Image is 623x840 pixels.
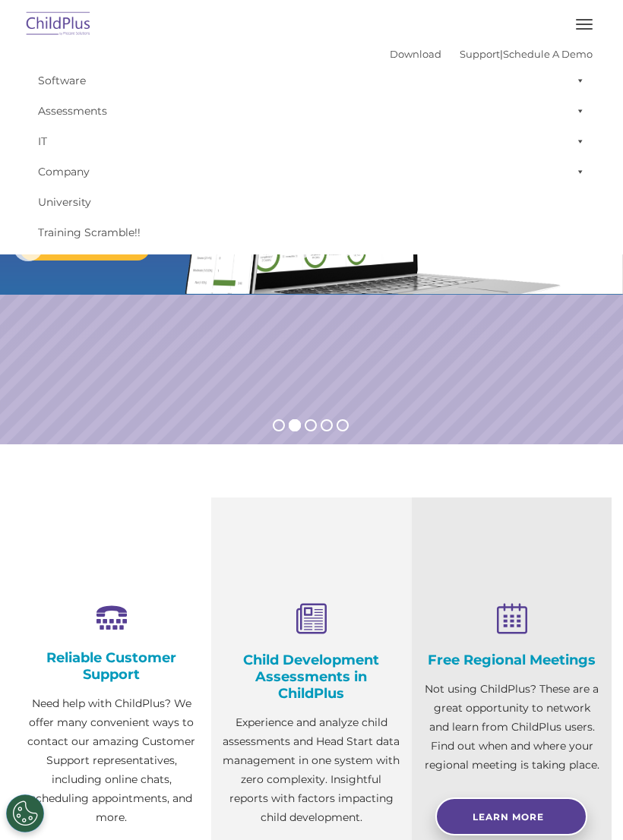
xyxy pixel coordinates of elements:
[30,65,593,96] a: Software
[423,652,600,668] h4: Free Regional Meetings
[473,811,544,823] span: Learn More
[423,680,600,775] p: Not using ChildPlus? These are a great opportunity to network and learn from ChildPlus users. Fin...
[223,652,400,702] h4: Child Development Assessments in ChildPlus
[23,649,200,683] h4: Reliable Customer Support
[390,48,441,60] a: Download
[390,48,593,60] font: |
[223,713,400,827] p: Experience and analyze child assessments and Head Start data management in one system with zero c...
[435,797,587,835] a: Learn More
[460,48,500,60] a: Support
[23,694,200,827] p: Need help with ChildPlus? We offer many convenient ways to contact our amazing Customer Support r...
[30,187,593,217] a: University
[30,126,593,156] a: IT
[30,156,593,187] a: Company
[23,7,94,43] img: ChildPlus by Procare Solutions
[503,48,593,60] a: Schedule A Demo
[30,96,593,126] a: Assessments
[6,794,44,832] button: Cookies Settings
[30,217,593,248] a: Training Scramble!!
